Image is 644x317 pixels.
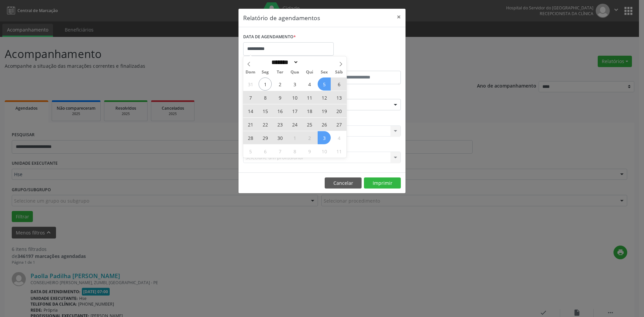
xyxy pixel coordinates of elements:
span: Outubro 4, 2025 [332,131,345,144]
span: Agosto 31, 2025 [244,77,257,91]
span: Outubro 8, 2025 [288,145,301,158]
span: Outubro 1, 2025 [288,131,301,144]
span: Setembro 9, 2025 [273,91,286,104]
span: Setembro 3, 2025 [288,77,301,91]
span: Setembro 17, 2025 [288,104,301,117]
span: Outubro 11, 2025 [332,145,345,158]
span: Setembro 19, 2025 [318,104,331,117]
span: Setembro 12, 2025 [318,91,331,104]
span: Setembro 24, 2025 [288,118,301,131]
input: Year [299,59,321,66]
span: Sáb [332,70,346,74]
span: Setembro 8, 2025 [259,91,272,104]
span: Outubro 9, 2025 [303,145,316,158]
span: Setembro 18, 2025 [303,104,316,117]
span: Outubro 3, 2025 [318,131,331,144]
span: Setembro 4, 2025 [303,77,316,91]
span: Qui [302,70,317,74]
span: Setembro 27, 2025 [332,118,345,131]
span: Setembro 26, 2025 [318,118,331,131]
span: Outubro 2, 2025 [303,131,316,144]
h5: Relatório de agendamentos [243,13,320,22]
span: Setembro 29, 2025 [259,131,272,144]
span: Setembro 10, 2025 [288,91,301,104]
span: Qua [287,70,302,74]
label: DATA DE AGENDAMENTO [243,32,296,42]
select: Month [269,59,299,66]
span: Setembro 11, 2025 [303,91,316,104]
span: Setembro 28, 2025 [244,131,257,144]
span: Outubro 7, 2025 [273,145,286,158]
span: Setembro 25, 2025 [303,118,316,131]
span: Setembro 16, 2025 [273,104,286,117]
span: Setembro 1, 2025 [259,77,272,91]
span: Ter [273,70,287,74]
span: Setembro 22, 2025 [259,118,272,131]
button: Imprimir [364,177,401,189]
button: Cancelar [325,177,362,189]
span: Sex [317,70,332,74]
span: Setembro 20, 2025 [332,104,345,117]
span: Outubro 5, 2025 [244,145,257,158]
span: Setembro 5, 2025 [318,77,331,91]
span: Setembro 15, 2025 [259,104,272,117]
label: ATÉ [324,60,401,71]
span: Outubro 6, 2025 [259,145,272,158]
span: Dom [243,70,258,74]
span: Setembro 13, 2025 [332,91,345,104]
span: Setembro 21, 2025 [244,118,257,131]
span: Seg [258,70,273,74]
button: Close [392,9,406,25]
span: Setembro 23, 2025 [273,118,286,131]
span: Outubro 10, 2025 [318,145,331,158]
span: Setembro 2, 2025 [273,77,286,91]
span: Setembro 6, 2025 [332,77,345,91]
span: Setembro 7, 2025 [244,91,257,104]
span: Setembro 14, 2025 [244,104,257,117]
span: Setembro 30, 2025 [273,131,286,144]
